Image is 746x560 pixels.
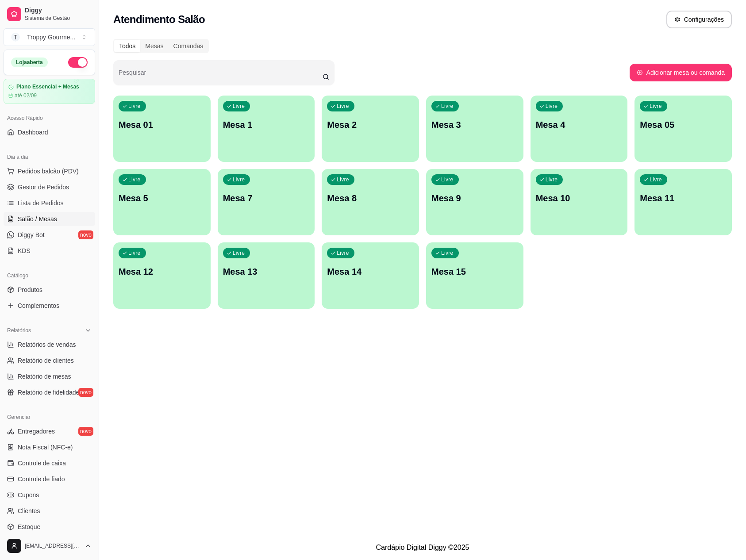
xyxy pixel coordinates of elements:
[4,488,95,502] a: Cupons
[113,242,211,309] button: LivreMesa 12
[431,119,518,131] p: Mesa 3
[4,338,95,352] a: Relatórios de vendas
[426,169,523,235] button: LivreMesa 9
[128,103,141,110] p: Livre
[634,96,732,162] button: LivreMesa 05
[536,192,623,204] p: Mesa 10
[218,96,315,162] button: LivreMesa 1
[18,443,73,452] span: Nota Fiscal (NFC-e)
[18,199,64,207] span: Lista de Pedidos
[113,96,211,162] button: LivreMesa 01
[337,249,349,257] p: Livre
[119,192,205,204] p: Mesa 5
[531,169,628,235] button: LivreMesa 10
[218,242,315,309] button: LivreMesa 13
[431,192,518,204] p: Mesa 9
[169,40,208,52] div: Comandas
[119,72,323,81] input: Pesquisar
[4,283,95,297] a: Produtos
[18,340,76,349] span: Relatórios de vendas
[4,196,95,210] a: Lista de Pedidos
[18,215,57,223] span: Salão / Mesas
[630,64,732,81] button: Adicionar mesa ou comanda
[4,472,95,486] a: Controle de fiado
[18,475,65,483] span: Controle de fiado
[18,372,71,381] span: Relatório de mesas
[18,459,66,468] span: Controle de caixa
[128,176,141,183] p: Livre
[4,268,95,283] div: Catálogo
[18,128,48,137] span: Dashboard
[536,119,623,131] p: Mesa 4
[18,356,74,365] span: Relatório de clientes
[4,299,95,313] a: Complementos
[322,96,419,162] button: LivreMesa 2
[25,542,81,549] span: [EMAIL_ADDRESS][DOMAIN_NAME]
[140,40,168,52] div: Mesas
[119,265,205,278] p: Mesa 12
[4,440,95,454] a: Nota Fiscal (NFC-e)
[233,103,245,110] p: Livre
[546,103,558,110] p: Livre
[25,15,92,22] span: Sistema de Gestão
[113,169,211,235] button: LivreMesa 5
[4,456,95,470] a: Controle de caixa
[650,176,662,183] p: Livre
[7,327,31,334] span: Relatórios
[666,11,732,28] button: Configurações
[16,84,79,90] article: Plano Essencial + Mesas
[327,265,414,278] p: Mesa 14
[128,249,141,257] p: Livre
[119,119,205,131] p: Mesa 01
[4,28,95,46] button: Select a team
[15,92,37,99] article: até 02/09
[18,167,79,176] span: Pedidos balcão (PDV)
[431,265,518,278] p: Mesa 15
[4,125,95,139] a: Dashboard
[4,4,95,25] a: DiggySistema de Gestão
[114,40,140,52] div: Todos
[650,103,662,110] p: Livre
[233,176,245,183] p: Livre
[4,424,95,438] a: Entregadoresnovo
[441,176,454,183] p: Livre
[4,244,95,258] a: KDS
[223,192,310,204] p: Mesa 7
[4,212,95,226] a: Salão / Mesas
[25,7,92,15] span: Diggy
[223,119,310,131] p: Mesa 1
[99,535,746,560] footer: Cardápio Digital Diggy © 2025
[4,353,95,368] a: Relatório de clientes
[4,410,95,424] div: Gerenciar
[531,96,628,162] button: LivreMesa 4
[18,285,42,294] span: Produtos
[18,491,39,499] span: Cupons
[18,427,55,436] span: Entregadores
[640,192,727,204] p: Mesa 11
[18,506,40,515] span: Clientes
[18,183,69,192] span: Gestor de Pedidos
[223,265,310,278] p: Mesa 13
[4,385,95,399] a: Relatório de fidelidadenovo
[4,164,95,178] button: Pedidos balcão (PDV)
[337,176,349,183] p: Livre
[218,169,315,235] button: LivreMesa 7
[441,249,454,257] p: Livre
[68,57,88,68] button: Alterar Status
[233,249,245,257] p: Livre
[18,301,59,310] span: Complementos
[322,169,419,235] button: LivreMesa 8
[327,119,414,131] p: Mesa 2
[113,12,205,27] h2: Atendimento Salão
[27,33,75,42] div: Troppy Gourme ...
[4,79,95,104] a: Plano Essencial + Mesasaté 02/09
[4,111,95,125] div: Acesso Rápido
[11,58,48,67] div: Loja aberta
[441,103,454,110] p: Livre
[546,176,558,183] p: Livre
[322,242,419,309] button: LivreMesa 14
[640,119,727,131] p: Mesa 05
[337,103,349,110] p: Livre
[327,192,414,204] p: Mesa 8
[426,96,523,162] button: LivreMesa 3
